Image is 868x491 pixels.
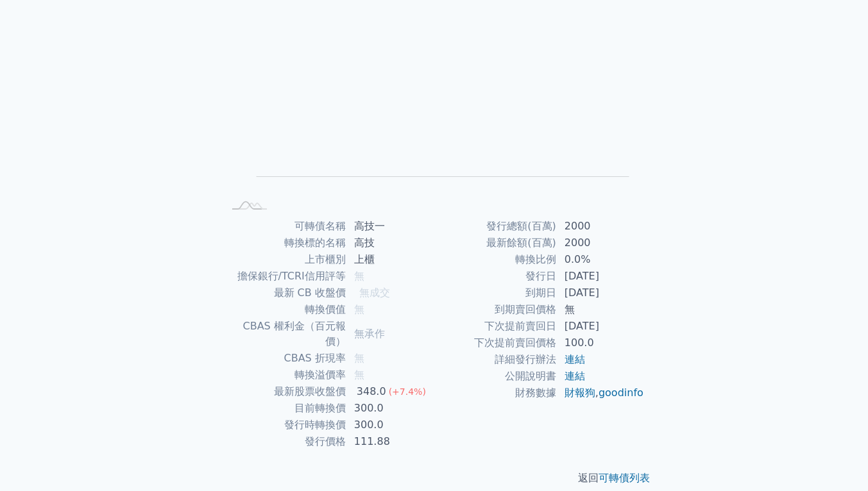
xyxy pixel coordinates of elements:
td: [DATE] [557,285,645,301]
td: , [557,385,645,401]
td: 最新餘額(百萬) [434,235,557,251]
span: 無 [354,303,364,315]
td: 目前轉換價 [224,400,346,417]
td: 到期日 [434,285,557,301]
td: 擔保銀行/TCRI信用評等 [224,268,346,285]
td: 2000 [557,218,645,235]
td: 最新股票收盤價 [224,383,346,400]
td: CBAS 權利金（百元報價） [224,318,346,350]
td: 300.0 [346,400,434,417]
td: 發行價格 [224,433,346,450]
td: 111.88 [346,433,434,450]
a: 可轉債列表 [599,472,650,484]
td: 高技一 [346,218,434,235]
td: CBAS 折現率 [224,350,346,367]
td: 可轉債名稱 [224,218,346,235]
span: 無 [354,369,364,381]
td: [DATE] [557,268,645,285]
td: 無 [557,301,645,318]
td: 財務數據 [434,385,557,401]
td: 轉換標的名稱 [224,235,346,251]
g: Chart [244,43,629,196]
td: 發行總額(百萬) [434,218,557,235]
a: goodinfo [599,387,643,399]
td: 上市櫃別 [224,251,346,268]
a: 連結 [565,353,585,365]
td: 100.0 [557,335,645,351]
a: 連結 [565,370,585,382]
td: 下次提前賣回日 [434,318,557,335]
span: 無 [354,352,364,364]
td: 公開說明書 [434,368,557,385]
td: 300.0 [346,417,434,433]
td: 發行日 [434,268,557,285]
td: 發行時轉換價 [224,417,346,433]
td: 到期賣回價格 [434,301,557,318]
td: 高技 [346,235,434,251]
td: [DATE] [557,318,645,335]
td: 轉換比例 [434,251,557,268]
span: 無 [354,270,364,282]
td: 下次提前賣回價格 [434,335,557,351]
a: 財報狗 [565,387,595,399]
span: 無承作 [354,328,385,340]
td: 2000 [557,235,645,251]
td: 上櫃 [346,251,434,268]
td: 詳細發行辦法 [434,351,557,368]
td: 0.0% [557,251,645,268]
span: 無成交 [359,287,390,299]
td: 最新 CB 收盤價 [224,285,346,301]
td: 轉換價值 [224,301,346,318]
p: 返回 [208,470,660,486]
td: 轉換溢價率 [224,367,346,383]
div: 348.0 [354,384,389,399]
span: (+7.4%) [389,387,426,397]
